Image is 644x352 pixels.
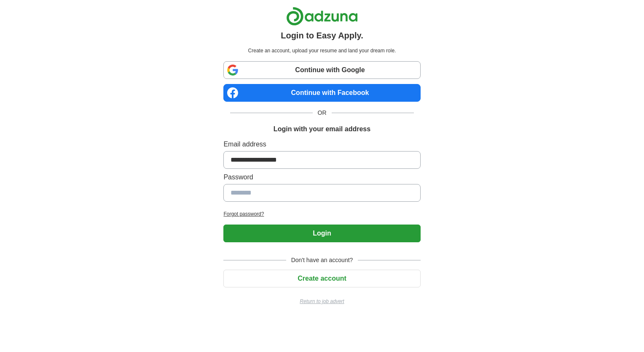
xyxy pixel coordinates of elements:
[223,210,420,218] a: Forgot password?
[223,139,420,149] label: Email address
[286,256,358,265] span: Don't have an account?
[223,172,420,182] label: Password
[223,225,420,242] button: Login
[225,47,419,54] p: Create an account, upload your resume and land your dream role.
[281,29,363,42] h1: Login to Easy Apply.
[223,270,420,287] button: Create account
[223,298,420,305] a: Return to job advert
[286,7,358,26] img: Adzuna logo
[274,124,370,134] h1: Login with your email address
[223,84,420,102] a: Continue with Facebook
[313,108,332,117] span: OR
[223,275,420,282] a: Create account
[223,61,420,79] a: Continue with Google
